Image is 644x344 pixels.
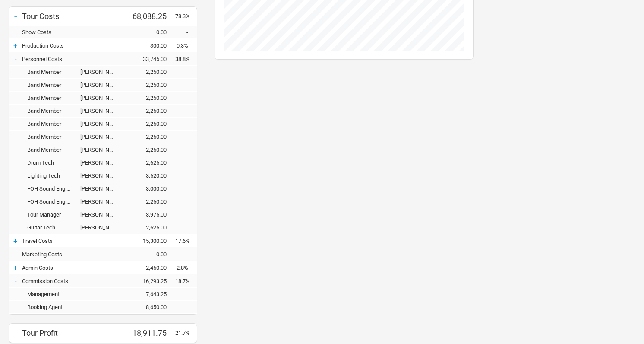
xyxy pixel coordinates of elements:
[123,56,175,62] div: 33,745.00
[80,198,123,205] div: Anton Dobrovskiy
[22,211,80,218] div: Tour Manager
[22,251,123,258] div: Marketing Costs
[123,29,175,35] div: 0.00
[9,10,22,22] div: -
[22,224,80,231] div: Guitar Tech
[22,134,80,140] div: Band Member
[123,134,175,140] div: 2,250.00
[123,69,175,75] div: 2,250.00
[80,95,123,101] div: Alain Ackermann
[22,304,123,310] div: Booking Agent
[80,159,123,166] div: Jann Hillrichs
[22,82,80,88] div: Band Member
[123,211,175,218] div: 3,975.00
[123,172,175,179] div: 3,520.00
[175,278,197,284] div: 18.7%
[22,147,80,153] div: Band Member
[22,238,123,244] div: Travel Costs
[22,278,123,284] div: Commission Costs
[123,278,175,284] div: 16,293.25
[22,12,123,21] div: Tour Costs
[22,69,80,75] div: Band Member
[80,224,123,231] div: Marc Frigg
[22,42,123,49] div: Production Costs
[80,82,123,88] div: Kay Brem
[22,29,123,35] div: Show Costs
[123,82,175,88] div: 2,250.00
[22,264,123,271] div: Admin Costs
[123,198,175,205] div: 2,250.00
[22,198,80,205] div: FOH Sound Engineer
[123,264,175,271] div: 2,450.00
[175,29,197,35] div: -
[80,185,123,192] div: Sven Gerber
[22,108,80,114] div: Band Member
[123,42,175,49] div: 300.00
[22,56,123,62] div: Personnel Costs
[175,238,197,244] div: 17.6%
[9,264,22,272] div: +
[9,41,22,50] div: +
[9,237,22,245] div: +
[80,108,123,114] div: Fabienne Erni
[123,304,175,310] div: 8,650.00
[123,108,175,114] div: 2,250.00
[175,42,197,49] div: 0.3%
[123,95,175,101] div: 2,250.00
[175,56,197,62] div: 38.8%
[80,211,123,218] div: Tanya Gavrancic
[80,172,123,179] div: Lutz Neemann
[22,291,123,297] div: Management
[22,159,80,166] div: Drum Tech
[123,224,175,231] div: 2,625.00
[22,172,80,179] div: Lighting Tech
[22,121,80,127] div: Band Member
[123,251,175,258] div: 0.00
[22,328,123,338] div: Tour Profit
[175,264,197,271] div: 2.8%
[123,185,175,192] div: 3,000.00
[123,121,175,127] div: 2,250.00
[9,55,22,64] div: -
[175,251,197,258] div: -
[80,147,123,153] div: Lea-Sophie Fischer
[123,238,175,244] div: 15,300.00
[9,277,22,286] div: -
[22,95,80,101] div: Band Member
[123,328,175,338] div: 18,911.75
[80,134,123,140] div: Rafael Fella
[22,185,80,192] div: FOH Sound Engineer
[80,121,123,127] div: Nils Fischer
[175,330,197,336] div: 21.7%
[123,291,175,297] div: 7,643.25
[123,147,175,153] div: 2,250.00
[123,159,175,166] div: 2,625.00
[175,13,197,19] div: 78.3%
[80,69,123,75] div: Jonas Wolf
[123,12,175,21] div: 68,088.25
